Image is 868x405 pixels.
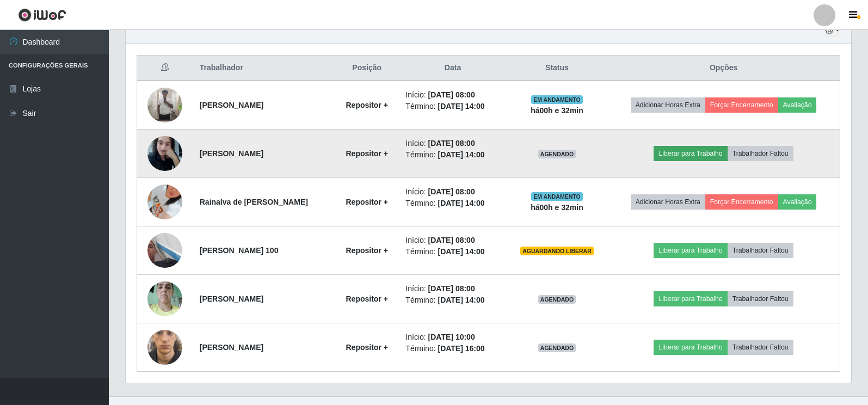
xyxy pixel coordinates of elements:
[507,56,607,81] th: Status
[438,150,484,159] time: [DATE] 14:00
[200,246,279,255] strong: [PERSON_NAME] 100
[147,275,182,322] img: 1753296713648.jpeg
[147,130,182,176] img: 1747575211019.jpeg
[346,101,388,109] strong: Repositor +
[346,198,388,206] strong: Repositor +
[438,199,484,207] time: [DATE] 14:00
[531,203,583,212] strong: há 00 h e 32 min
[705,194,778,210] button: Forçar Encerramento
[538,343,576,352] span: AGENDADO
[728,340,793,355] button: Trabalhador Faltou
[405,89,500,101] li: Início:
[405,246,500,257] li: Término:
[438,296,484,304] time: [DATE] 14:00
[438,247,484,256] time: [DATE] 14:00
[428,187,475,196] time: [DATE] 08:00
[531,95,583,104] span: EM ANDAMENTO
[728,146,793,161] button: Trabalhador Faltou
[728,243,793,258] button: Trabalhador Faltou
[346,246,388,255] strong: Repositor +
[705,97,778,113] button: Forçar Encerramento
[405,186,500,198] li: Início:
[428,139,475,148] time: [DATE] 08:00
[18,8,66,22] img: CoreUI Logo
[405,332,500,343] li: Início:
[538,150,576,158] span: AGENDADO
[428,333,475,341] time: [DATE] 10:00
[405,283,500,294] li: Início:
[346,343,388,352] strong: Repositor +
[405,138,500,149] li: Início:
[200,149,263,158] strong: [PERSON_NAME]
[147,310,182,385] img: 1749668306619.jpeg
[531,106,583,115] strong: há 00 h e 32 min
[405,235,500,246] li: Início:
[654,340,727,355] button: Liberar para Trabalho
[428,90,475,99] time: [DATE] 08:00
[346,294,388,303] strong: Repositor +
[778,194,817,210] button: Avaliação
[200,343,263,352] strong: [PERSON_NAME]
[654,243,727,258] button: Liberar para Trabalho
[405,198,500,209] li: Término:
[728,291,793,306] button: Trabalhador Faltou
[654,146,727,161] button: Liberar para Trabalho
[147,219,182,281] img: 1752282954547.jpeg
[200,101,263,109] strong: [PERSON_NAME]
[607,56,840,81] th: Opções
[538,295,576,304] span: AGENDADO
[399,56,506,81] th: Data
[520,247,594,255] span: AGUARDANDO LIBERAR
[193,56,335,81] th: Trabalhador
[428,284,475,293] time: [DATE] 08:00
[631,194,705,210] button: Adicionar Horas Extra
[200,198,308,206] strong: Rainalva de [PERSON_NAME]
[631,97,705,113] button: Adicionar Horas Extra
[428,236,475,244] time: [DATE] 08:00
[335,56,399,81] th: Posição
[147,163,182,241] img: 1750540244970.jpeg
[531,192,583,201] span: EM ANDAMENTO
[147,88,182,122] img: 1746814061107.jpeg
[778,97,817,113] button: Avaliação
[405,149,500,161] li: Término:
[438,102,484,111] time: [DATE] 14:00
[405,101,500,112] li: Término:
[654,291,727,306] button: Liberar para Trabalho
[200,294,263,303] strong: [PERSON_NAME]
[405,294,500,306] li: Término:
[346,149,388,158] strong: Repositor +
[438,344,484,353] time: [DATE] 16:00
[405,343,500,354] li: Término:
